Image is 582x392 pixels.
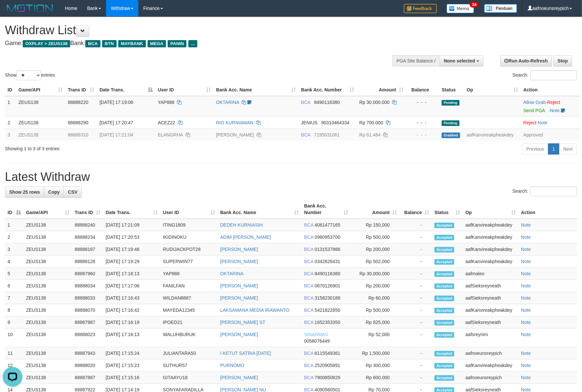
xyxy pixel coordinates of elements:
[304,338,330,344] span: Copy 0058076449 to clipboard
[72,316,103,329] td: 88887987
[213,84,298,96] th: Bank Acc. Name: activate to sort column ascending
[400,329,432,347] td: -
[5,304,23,316] td: 8
[103,359,160,372] td: [DATE] 17:15:23
[23,316,72,329] td: ZEUS138
[65,84,97,96] th: Trans ID: activate to sort column ascending
[220,375,258,380] a: [PERSON_NAME]
[447,4,474,13] img: Button%20Memo.svg
[523,120,537,125] a: Reject
[103,256,160,268] td: [DATE] 17:19:29
[463,359,518,372] td: aafKanvireakpheakdey
[434,308,454,313] span: Accepted
[160,347,218,359] td: JULIANTARA50
[23,243,72,256] td: ZEUS138
[301,120,318,125] span: JENIUS
[220,247,258,252] a: [PERSON_NAME]
[351,280,400,292] td: Rp 200,000
[351,219,400,231] td: Rp 150,000
[103,219,160,231] td: [DATE] 17:21:09
[220,332,258,337] a: [PERSON_NAME]
[559,143,577,155] a: Next
[315,351,340,356] span: Copy 6115549361 to clipboard
[523,100,547,105] span: ·
[148,40,166,47] span: MEGA
[103,372,160,384] td: [DATE] 17:15:16
[521,271,531,276] a: Note
[72,292,103,304] td: 88888033
[216,132,254,137] a: [PERSON_NAME]
[521,332,531,337] a: Note
[521,363,531,368] a: Note
[68,100,88,105] span: 88888220
[220,271,244,276] a: OKTARINA
[434,259,454,265] span: Accepted
[44,186,64,198] a: Copy
[160,256,218,268] td: SUPERWIN77
[72,256,103,268] td: 88888128
[301,200,351,219] th: Bank Acc. Number: activate to sort column ascending
[351,359,400,372] td: Rp 300,000
[400,219,432,231] td: -
[553,55,572,66] a: Stop
[351,372,400,384] td: Rp 600,000
[315,247,340,252] span: Copy 0131537866 to clipboard
[484,4,517,13] img: panduan.png
[72,329,103,347] td: 88888023
[513,186,577,196] label: Search:
[521,116,580,129] td: ·
[315,271,340,276] span: Copy 8490116380 to clipboard
[463,219,518,231] td: aafKanvireakpheakdey
[216,100,239,105] a: OKTARINA
[23,329,72,347] td: ZEUS138
[321,120,349,125] span: Copy 90310464334 to clipboard
[434,351,454,356] span: Accepted
[392,55,440,66] div: PGA Site Balance /
[440,55,484,66] button: None selected
[68,120,88,125] span: 88888290
[220,222,263,228] a: DEDEH KURNIASIH
[99,132,133,137] span: [DATE] 17:21:04
[359,132,381,137] span: Rp 61.484
[304,283,313,288] span: BCA
[521,259,531,264] a: Note
[406,84,439,96] th: Balance
[103,200,160,219] th: Date Trans.: activate to sort column ascending
[85,40,100,47] span: BCA
[103,304,160,316] td: [DATE] 17:16:42
[103,347,160,359] td: [DATE] 17:15:24
[315,283,340,288] span: Copy 0670126901 to clipboard
[99,120,133,125] span: [DATE] 17:20:47
[434,223,454,228] span: Accepted
[304,234,313,240] span: BCA
[464,129,521,141] td: aafKanvireakpheakdey
[72,219,103,231] td: 88888240
[521,234,531,240] a: Note
[434,271,454,277] span: Accepted
[442,100,459,106] span: Pending
[23,256,72,268] td: ZEUS138
[16,129,65,141] td: ZEUS138
[23,231,72,243] td: ZEUS138
[404,4,437,13] img: Feedback.jpg
[160,316,218,329] td: IPOED21
[315,295,340,301] span: Copy 3158230188 to clipboard
[103,243,160,256] td: [DATE] 17:19:46
[518,200,577,219] th: Action
[521,375,531,380] a: Note
[220,363,244,368] a: PURNOMO
[400,268,432,280] td: -
[72,231,103,243] td: 88888234
[463,372,518,384] td: aafnoeunsreypich
[521,247,531,252] a: Note
[23,219,72,231] td: ZEUS138
[304,271,313,276] span: BCA
[220,234,271,240] a: ADIM [PERSON_NAME]
[158,132,183,137] span: ELANGRHA
[5,70,55,80] label: Show entries
[434,320,454,326] span: Accepted
[220,283,258,288] a: [PERSON_NAME]
[99,100,133,105] span: [DATE] 17:19:06
[160,243,218,256] td: RUDIJACKPOT28
[315,307,340,313] span: Copy 5421822850 to clipboard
